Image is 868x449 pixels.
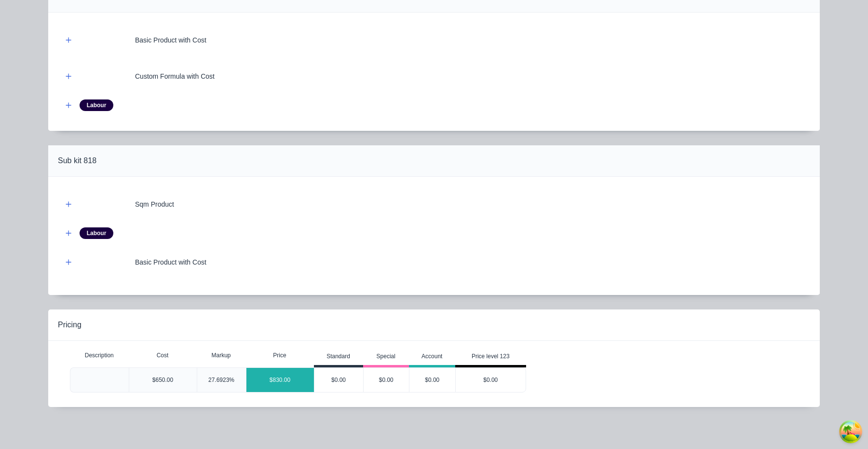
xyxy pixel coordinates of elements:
div: Labour [80,99,113,111]
div: Custom Formula with Cost [135,71,215,82]
div: $0.00 [456,368,526,392]
div: Special [377,352,395,361]
div: Price [246,346,314,365]
div: Labour [80,227,113,239]
div: 27.6923% [197,367,246,393]
div: $830.00 [246,368,314,392]
div: Basic Product with Cost [135,35,206,45]
button: Open Tanstack query devtools [841,422,860,441]
div: Sqm Product [135,199,174,210]
div: Sub kit 818 [58,155,96,167]
div: Cost [129,346,197,365]
div: Pricing [58,319,81,331]
div: Description [77,343,122,367]
div: $650.00 [129,367,197,393]
div: Price level 123 [472,352,510,361]
div: Account [421,352,442,361]
div: Standard [326,352,350,361]
div: Markup [197,346,246,365]
div: $0.00 [409,368,455,392]
div: $0.00 [314,368,363,392]
div: $0.00 [364,368,409,392]
div: Basic Product with Cost [135,257,206,267]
